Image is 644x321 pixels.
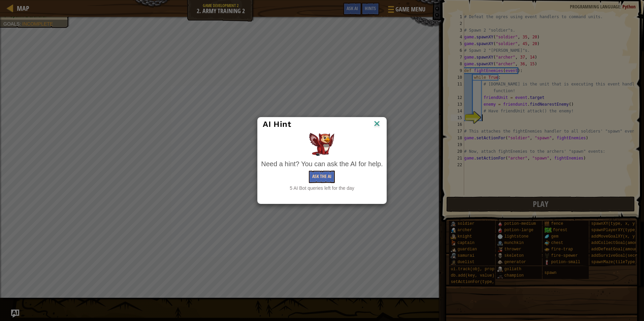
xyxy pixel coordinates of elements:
[263,119,291,129] span: AI Hint
[373,119,381,129] img: IconClose.svg
[309,133,334,156] img: AI Hint Animal
[309,171,335,183] button: Ask the AI
[261,185,383,191] div: 5 AI Bot queries left for the day
[261,159,383,169] div: Need a hint? You can ask the AI for help.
